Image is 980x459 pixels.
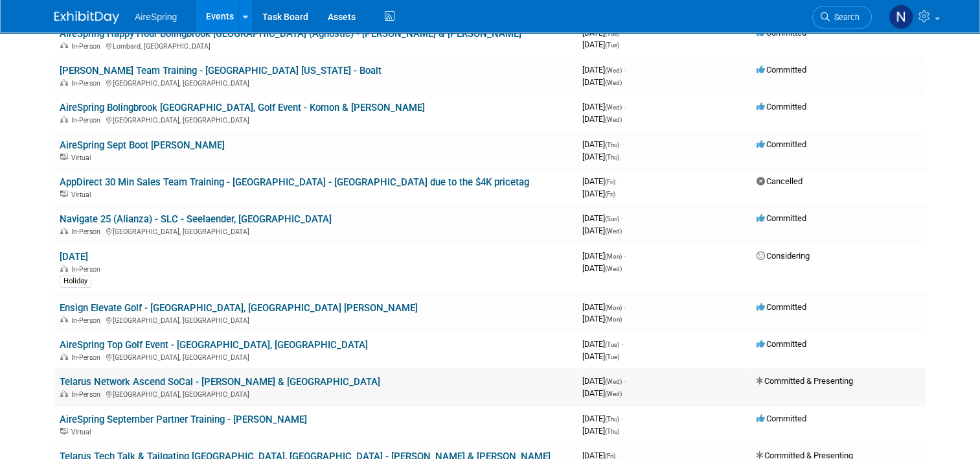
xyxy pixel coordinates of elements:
span: (Sun) [605,215,619,222]
span: Committed [757,414,806,423]
img: Virtual Event [60,154,68,160]
span: In-Person [71,316,104,325]
span: [DATE] [582,213,623,223]
span: (Tue) [605,341,619,348]
img: In-Person Event [60,265,68,272]
span: (Fri) [605,178,615,185]
span: (Wed) [605,79,622,86]
span: (Wed) [605,390,622,397]
a: AireSpring Bolingbrook [GEOGRAPHIC_DATA], Golf Event - Komon & [PERSON_NAME] [60,102,425,113]
div: [GEOGRAPHIC_DATA], [GEOGRAPHIC_DATA] [60,351,572,362]
span: - [621,28,623,38]
div: Lombard, [GEOGRAPHIC_DATA] [60,40,572,51]
span: In-Person [71,228,104,236]
span: In-Person [71,116,104,124]
img: In-Person Event [60,79,68,86]
span: Committed [757,302,806,312]
a: Search [812,6,872,29]
div: [GEOGRAPHIC_DATA], [GEOGRAPHIC_DATA] [60,314,572,325]
span: Virtual [71,428,95,436]
img: Virtual Event [60,191,68,197]
img: Natalie Pyron [889,5,913,29]
span: (Fri) [605,191,615,198]
a: AireSpring Sept Boot [PERSON_NAME] [60,139,225,151]
span: (Mon) [605,316,622,323]
span: [DATE] [582,426,619,436]
img: In-Person Event [60,390,68,397]
a: AireSpring Top Golf Event - [GEOGRAPHIC_DATA], [GEOGRAPHIC_DATA] [60,339,368,351]
img: Virtual Event [60,428,68,434]
span: Search [830,12,860,22]
div: [GEOGRAPHIC_DATA], [GEOGRAPHIC_DATA] [60,226,572,236]
span: - [621,213,623,223]
a: AireSpring September Partner Training - [PERSON_NAME] [60,414,307,425]
a: Ensign Elevate Golf - [GEOGRAPHIC_DATA], [GEOGRAPHIC_DATA] [PERSON_NAME] [60,302,418,314]
span: (Thu) [605,428,619,435]
span: Committed [757,139,806,149]
span: (Mon) [605,304,622,311]
span: - [624,102,626,112]
div: [GEOGRAPHIC_DATA], [GEOGRAPHIC_DATA] [60,77,572,88]
span: [DATE] [582,28,623,38]
span: - [621,139,623,149]
span: (Tue) [605,30,619,37]
span: In-Person [71,265,104,274]
span: (Thu) [605,141,619,148]
span: - [624,302,626,312]
span: - [617,176,619,186]
span: [DATE] [582,77,622,87]
span: AireSpring [135,12,177,22]
span: [DATE] [582,376,626,386]
span: In-Person [71,390,104,399]
span: (Wed) [605,378,622,385]
span: [DATE] [582,40,619,49]
a: Navigate 25 (Alianza) - SLC - Seelaender, [GEOGRAPHIC_DATA] [60,213,332,225]
span: Virtual [71,191,95,199]
span: [DATE] [582,302,626,312]
div: [GEOGRAPHIC_DATA], [GEOGRAPHIC_DATA] [60,388,572,399]
span: (Thu) [605,416,619,423]
span: In-Person [71,353,104,362]
img: In-Person Event [60,353,68,360]
div: Holiday [60,276,91,287]
span: Committed [757,28,806,38]
span: - [624,251,626,261]
a: AireSpring Happy Hour Bolingbrook [GEOGRAPHIC_DATA] (Agnostic) - [PERSON_NAME] & [PERSON_NAME] [60,28,521,40]
span: - [621,414,623,423]
span: (Wed) [605,104,622,111]
span: Committed [757,65,806,75]
span: - [624,376,626,386]
div: [GEOGRAPHIC_DATA], [GEOGRAPHIC_DATA] [60,114,572,124]
span: [DATE] [582,388,622,398]
span: [DATE] [582,339,623,349]
span: (Thu) [605,154,619,161]
span: (Wed) [605,116,622,123]
span: [DATE] [582,176,619,186]
img: In-Person Event [60,316,68,323]
span: Committed [757,339,806,349]
a: Telarus Network Ascend SoCal - [PERSON_NAME] & [GEOGRAPHIC_DATA] [60,376,380,388]
span: Virtual [71,154,95,162]
img: In-Person Event [60,116,68,123]
span: Committed & Presenting [757,376,853,386]
span: - [624,65,626,75]
span: Committed [757,102,806,112]
img: In-Person Event [60,228,68,234]
span: Considering [757,251,810,261]
span: [DATE] [582,351,619,361]
span: [DATE] [582,314,622,324]
span: [DATE] [582,226,622,235]
img: ExhibitDay [54,11,119,24]
img: In-Person Event [60,42,68,49]
span: [DATE] [582,102,626,112]
span: [DATE] [582,251,626,261]
span: (Mon) [605,253,622,260]
a: [PERSON_NAME] Team Training - [GEOGRAPHIC_DATA] [US_STATE] - Boalt [60,65,382,76]
span: [DATE] [582,139,623,149]
span: - [621,339,623,349]
span: [DATE] [582,189,615,198]
span: In-Person [71,42,104,51]
span: [DATE] [582,263,622,273]
span: (Wed) [605,265,622,272]
span: [DATE] [582,152,619,161]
